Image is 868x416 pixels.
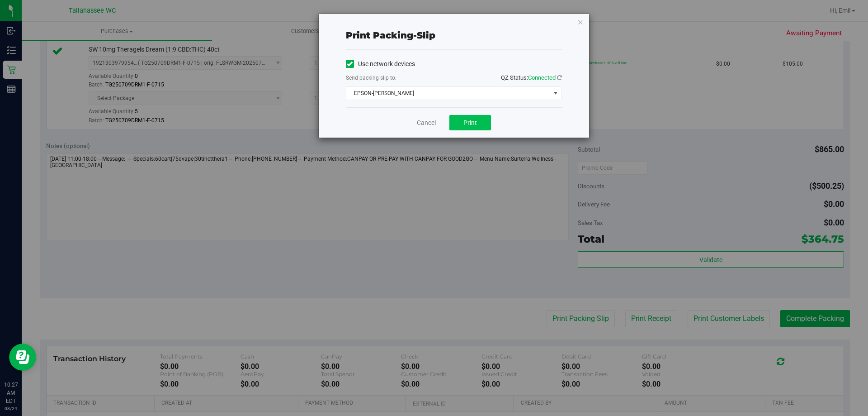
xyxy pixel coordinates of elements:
[9,344,36,371] iframe: Resource center
[417,118,436,128] a: Cancel
[550,87,561,100] span: select
[346,87,550,100] span: EPSON-[PERSON_NAME]
[346,74,396,82] label: Send packing-slip to:
[346,59,415,69] label: Use network devices
[528,74,556,81] span: Connected
[346,30,435,41] span: Print packing-slip
[501,74,562,81] span: QZ Status:
[463,119,477,126] span: Print
[449,115,491,130] button: Print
